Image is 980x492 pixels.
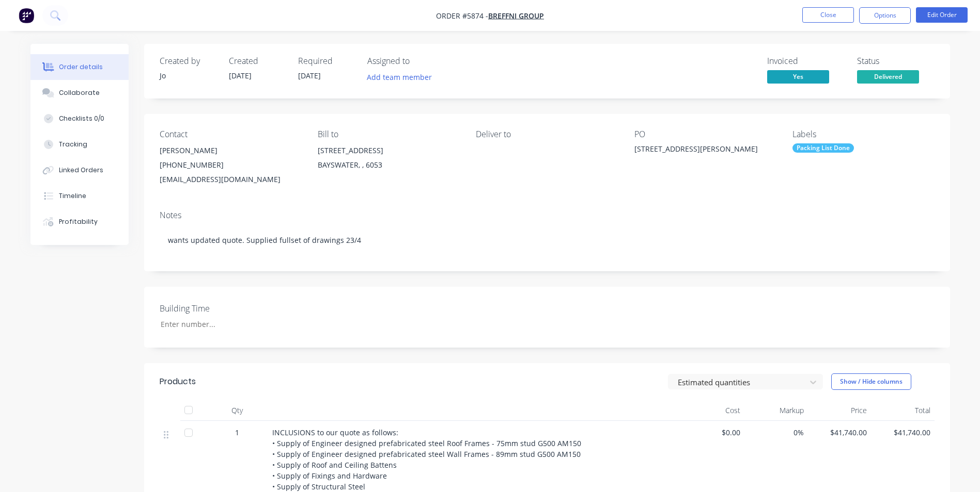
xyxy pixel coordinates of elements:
div: Status [857,56,935,66]
button: Delivered [857,70,919,86]
button: Profitability [30,209,129,235]
button: Order details [30,54,129,80]
div: [EMAIL_ADDRESS][DOMAIN_NAME] [160,172,301,187]
span: 1 [235,427,239,438]
button: Add team member [361,70,437,84]
div: Markup [744,400,808,421]
img: Factory [19,8,34,23]
div: Products [160,375,196,388]
div: Cost [681,400,745,421]
span: $41,740.00 [812,427,867,438]
div: Total [871,400,935,421]
div: Timeline [59,191,86,201]
button: Timeline [30,183,129,209]
button: Close [802,7,854,23]
div: Created by [160,56,216,66]
div: PO [634,129,776,139]
label: Building Time [160,302,289,315]
div: Checklists 0/0 [59,114,104,123]
div: [PERSON_NAME][PHONE_NUMBER][EMAIL_ADDRESS][DOMAIN_NAME] [160,143,301,187]
div: Assigned to [367,56,471,66]
div: BAYSWATER, , 6053 [318,158,459,172]
a: Breffni Group [488,11,544,21]
button: Add team member [367,70,438,84]
span: Yes [767,70,829,83]
div: Invoiced [767,56,845,66]
span: $0.00 [686,427,741,438]
button: Edit Order [916,7,968,23]
button: Options [859,7,911,24]
button: Checklists 0/0 [30,106,129,132]
span: Delivered [857,70,919,83]
div: Created [229,56,286,66]
div: Qty [206,400,268,421]
div: Jo [160,70,216,81]
span: Order #5874 - [436,11,488,21]
div: [STREET_ADDRESS][PERSON_NAME] [634,143,764,158]
div: Required [298,56,355,66]
div: Linked Orders [59,166,103,175]
div: Deliver to [476,129,617,139]
div: Profitability [59,217,98,226]
span: [DATE] [298,71,321,80]
div: wants updated quote. Supplied fullset of drawings 23/4 [160,224,935,256]
div: [STREET_ADDRESS]BAYSWATER, , 6053 [318,143,459,176]
button: Collaborate [30,80,129,106]
div: Notes [160,210,935,220]
div: Order details [59,62,103,72]
div: [PERSON_NAME] [160,143,301,158]
div: Tracking [59,140,87,149]
div: Packing List Done [792,143,854,153]
div: [STREET_ADDRESS] [318,143,459,158]
button: Show / Hide columns [831,373,911,390]
span: 0% [749,427,804,438]
div: [PHONE_NUMBER] [160,158,301,172]
button: Tracking [30,132,129,157]
div: Price [808,400,872,421]
div: Labels [792,129,934,139]
span: [DATE] [229,71,252,80]
button: Linked Orders [30,157,129,183]
div: Bill to [318,129,459,139]
span: $41,740.00 [875,427,930,438]
input: Enter number... [152,317,288,332]
div: Contact [160,129,301,139]
div: Collaborate [59,88,100,97]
